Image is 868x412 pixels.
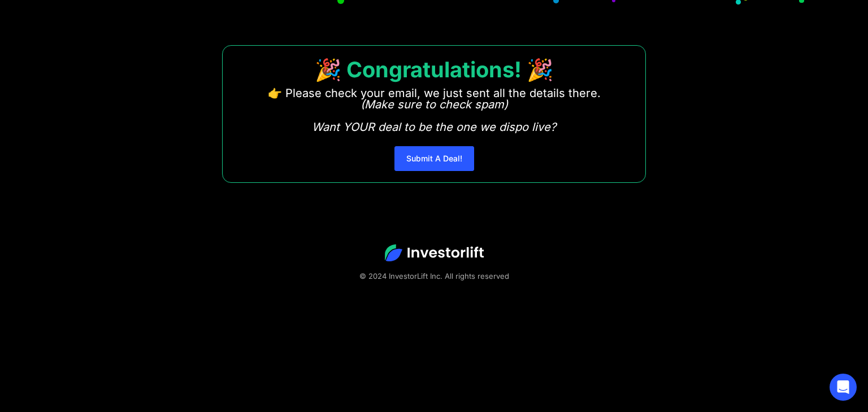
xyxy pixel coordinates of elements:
div: Open Intercom Messenger [830,374,857,401]
a: Submit A Deal! [394,146,474,171]
p: 👉 Please check your email, we just sent all the details there. ‍ [268,87,601,133]
strong: 🎉 Congratulations! 🎉 [315,56,553,82]
div: © 2024 InvestorLift Inc. All rights reserved [40,270,828,282]
em: (Make sure to check spam) Want YOUR deal to be the one we dispo live? [312,98,556,134]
